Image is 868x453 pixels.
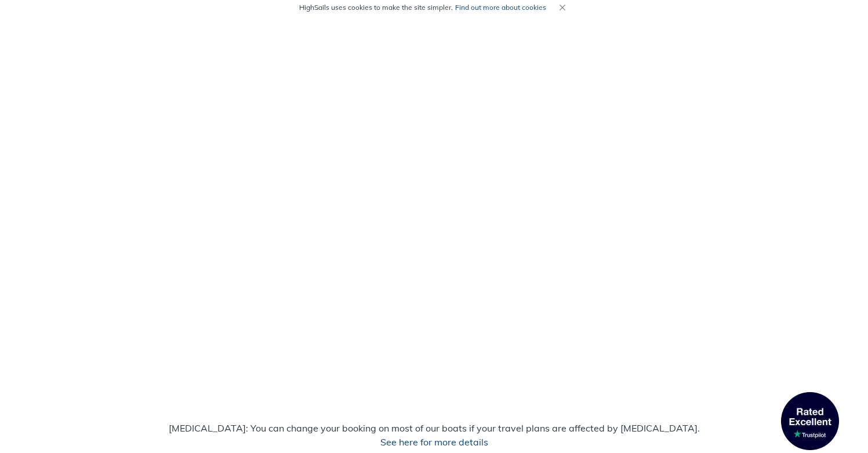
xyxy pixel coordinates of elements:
[63,143,805,293] h1: The Ultimate Kos Sailing Guide - Stunning [GEOGRAPHIC_DATA] Within Touching Distance
[661,35,722,50] a: SAILING TIPS
[299,2,546,13] span: HighSails uses cookies to make the site simpler.
[380,436,488,448] a: See here for more details
[9,421,859,449] p: [MEDICAL_DATA]: You can change your booking on most of our boats if your travel plans are affecte...
[555,1,569,15] button: Close
[781,392,839,450] img: TrustPilot Logo
[740,35,805,50] a: GET INSPIRED
[455,3,546,12] a: Find out more about cookies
